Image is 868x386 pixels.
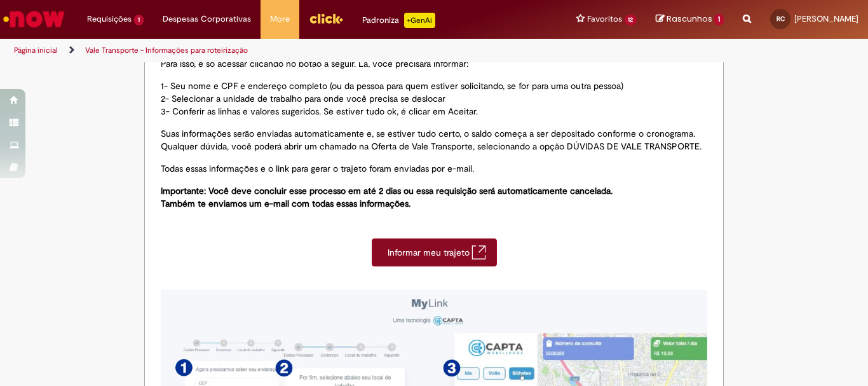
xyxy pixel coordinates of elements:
span: [PERSON_NAME] [794,13,858,24]
span: Importante: Você deve concluir esse processo em até 2 dias ou essa requisição será automaticament... [161,185,613,196]
span: Para isso, é só acessar clicando no botão a seguir. Lá, você precisará informar: [161,58,468,69]
img: ServiceNow [1,6,67,32]
span: Suas informações serão enviadas automaticamente e, se estiver tudo certo, o saldo começa a ser de... [161,128,695,139]
ul: Trilhas de página [10,39,569,62]
span: 2- Selecionar a unidade de trabalho para onde você precisa se deslocar [161,93,445,104]
span: Rascunhos [667,13,712,25]
a: Vale Transporte - Informações para roteirização [85,45,248,55]
span: Também te enviamos um e-mail com todas essas informações. [161,198,410,209]
span: Favoritos [587,13,622,25]
span: 12 [625,15,637,25]
span: 1 [134,15,144,25]
span: Requisições [87,13,132,25]
img: click_logo_yellow_360x200.png [309,9,343,28]
span: Todas essas informações e o link para gerar o trajeto foram enviadas por e-mail. [161,163,474,174]
span: RC [776,15,785,23]
span: 3- Conferir as linhas e valores sugeridos. Se estiver tudo ok, é clicar em Aceitar. [161,106,478,117]
span: Informar meu trajeto [388,246,471,259]
span: Qualquer dúvida, você poderá abrir um chamado na Oferta de Vale Transporte, selecionando a opção ... [161,141,702,152]
a: Página inicial [14,45,58,55]
span: 1- Seu nome e CPF e endereço completo (ou da pessoa para quem estiver solicitando, se for para um... [161,80,623,92]
span: Despesas Corporativas [163,13,251,25]
p: +GenAi [404,13,435,28]
span: 1 [714,14,724,25]
span: More [270,13,290,25]
a: Rascunhos [656,13,724,25]
div: Padroniza [362,13,435,28]
a: Informar meu trajeto [372,238,497,266]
